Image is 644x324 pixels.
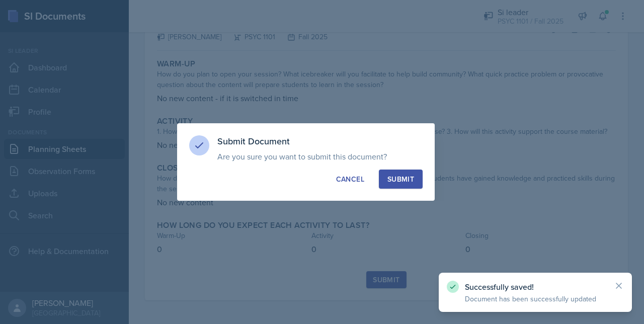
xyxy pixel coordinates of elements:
[217,135,423,147] h3: Submit Document
[328,170,373,189] button: Cancel
[379,170,423,189] button: Submit
[465,294,606,304] p: Document has been successfully updated
[336,174,364,184] div: Cancel
[217,151,423,161] p: Are you sure you want to submit this document?
[387,174,414,184] div: Submit
[465,282,606,292] p: Successfully saved!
